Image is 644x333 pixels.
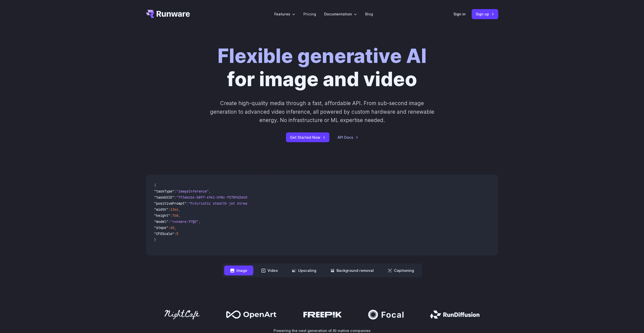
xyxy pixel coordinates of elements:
[154,207,168,212] span: "width"
[154,213,170,218] span: "height"
[170,225,174,230] span: 40
[209,189,211,194] span: ,
[255,266,284,275] button: Video
[186,201,189,206] span: :
[303,11,316,17] a: Pricing
[174,231,176,236] span: :
[218,44,427,68] strong: Flexible generative AI
[176,231,178,236] span: 5
[170,207,178,212] span: 1344
[176,195,253,200] span: "7f3ebcb6-b897-49e1-b98c-f5789d2d40d7"
[178,207,180,212] span: ,
[154,219,168,224] span: "model"
[170,219,199,224] span: "runware:97@2"
[154,189,174,194] span: "taskType"
[224,266,253,275] button: Image
[154,195,174,200] span: "taskUUID"
[178,213,180,218] span: ,
[274,11,295,17] label: Features
[174,225,176,230] span: ,
[168,219,170,224] span: :
[176,189,209,194] span: "imageInference"
[168,207,170,212] span: :
[154,201,186,206] span: "positivePrompt"
[324,266,380,275] button: Background removal
[154,183,156,187] span: {
[154,231,174,236] span: "CFGScale"
[174,195,176,200] span: :
[168,225,170,230] span: :
[189,201,373,206] span: "Futuristic stealth jet streaking through a neon-lit cityscape with glowing purple exhaust"
[472,9,498,19] a: Sign up
[146,10,190,18] a: Go to /
[338,134,358,140] a: API Docs
[453,11,466,17] a: Sign in
[324,11,357,17] label: Documentation
[286,266,322,275] button: Upscaling
[170,213,172,218] span: :
[154,225,168,230] span: "steps"
[382,266,420,275] button: Captioning
[209,99,435,124] p: Create high-quality media through a fast, affordable API. From sub-second image generation to adv...
[218,44,427,91] h1: for image and video
[154,237,156,242] span: }
[199,219,201,224] span: ,
[172,213,178,218] span: 768
[174,189,176,194] span: :
[365,11,373,17] a: Blog
[286,132,329,142] a: Get Started Now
